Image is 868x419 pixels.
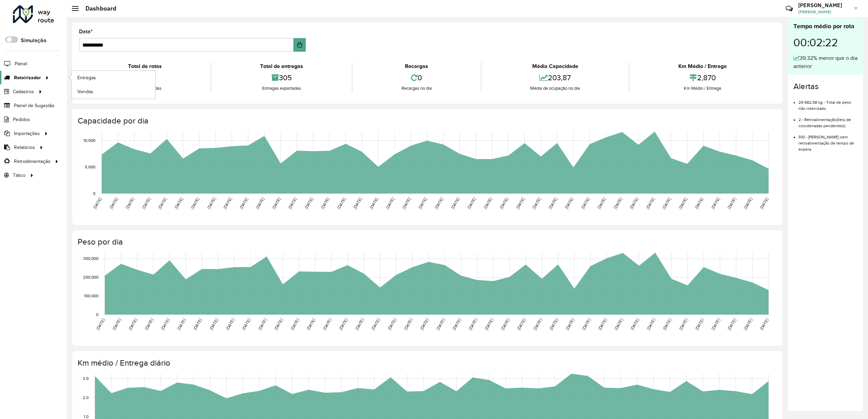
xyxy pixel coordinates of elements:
[798,2,849,9] h3: [PERSON_NAME]
[209,318,219,331] text: [DATE]
[678,197,688,210] text: [DATE]
[21,36,46,45] label: Simulação
[793,54,857,70] div: 39,32% menor que o dia anterior
[565,318,575,331] text: [DATE]
[484,318,494,331] text: [DATE]
[483,197,493,210] text: [DATE]
[84,414,89,419] text: 1.0
[14,158,50,165] span: Retroalimentação
[354,70,479,85] div: 0
[92,197,102,210] text: [DATE]
[157,197,167,210] text: [DATE]
[483,62,627,70] div: Média Capacidade
[128,318,138,331] text: [DATE]
[72,85,155,98] a: Vendas
[83,395,89,400] text: 2.0
[79,28,93,36] label: Data
[799,112,857,129] li: 2 - Retroalimentação(ões) de coordenadas pendente(s)
[533,318,542,331] text: [DATE]
[225,318,235,331] text: [DATE]
[694,197,704,210] text: [DATE]
[436,318,445,331] text: [DATE]
[613,197,623,210] text: [DATE]
[96,312,98,317] text: 0
[77,74,96,81] span: Entregas
[141,197,151,210] text: [DATE]
[793,82,857,91] h4: Alertas
[271,197,281,210] text: [DATE]
[597,318,607,331] text: [DATE]
[72,71,155,84] a: Entregas
[353,197,363,210] text: [DATE]
[483,70,627,85] div: 203,87
[387,318,397,331] text: [DATE]
[213,70,350,85] div: 305
[239,197,249,210] text: [DATE]
[294,38,306,52] button: Choose Date
[548,197,558,210] text: [DATE]
[95,318,105,331] text: [DATE]
[213,85,350,92] div: Entregas exportadas
[646,318,656,331] text: [DATE]
[287,197,297,210] text: [DATE]
[695,318,705,331] text: [DATE]
[84,294,98,298] text: 100,000
[759,318,769,331] text: [DATE]
[144,318,154,331] text: [DATE]
[500,318,510,331] text: [DATE]
[320,197,330,210] text: [DATE]
[452,318,461,331] text: [DATE]
[727,318,737,331] text: [DATE]
[83,376,89,381] text: 3.0
[78,116,776,126] h4: Capacidade por dia
[222,197,232,210] text: [DATE]
[81,62,209,70] div: Total de rotas
[193,318,203,331] text: [DATE]
[15,60,27,67] span: Painel
[597,197,606,210] text: [DATE]
[418,197,428,210] text: [DATE]
[799,129,857,152] li: 510 - [PERSON_NAME] sem retroalimentação de tempo de espera
[450,197,460,210] text: [DATE]
[759,197,769,210] text: [DATE]
[743,318,753,331] text: [DATE]
[176,318,186,331] text: [DATE]
[403,318,413,331] text: [DATE]
[385,197,395,210] text: [DATE]
[793,31,857,54] div: 00:02:22
[14,74,41,81] span: Roteirizador
[710,197,720,210] text: [DATE]
[580,197,590,210] text: [DATE]
[306,318,316,331] text: [DATE]
[273,318,283,331] text: [DATE]
[174,197,184,210] text: [DATE]
[336,197,346,210] text: [DATE]
[257,318,267,331] text: [DATE]
[213,62,350,70] div: Total de entregas
[93,191,95,196] text: 0
[564,197,574,210] text: [DATE]
[369,197,379,210] text: [DATE]
[83,256,98,261] text: 300,000
[322,318,332,331] text: [DATE]
[125,197,135,210] text: [DATE]
[468,318,478,331] text: [DATE]
[483,85,627,92] div: Média de ocupação no dia
[241,318,251,331] text: [DATE]
[109,197,119,210] text: [DATE]
[338,318,348,331] text: [DATE]
[419,318,429,331] text: [DATE]
[77,88,93,95] span: Vendas
[206,197,216,210] text: [DATE]
[78,358,776,368] h4: Km médio / Entrega diário
[79,5,116,12] h2: Dashboard
[14,144,35,151] span: Relatórios
[354,62,479,70] div: Recargas
[515,197,525,210] text: [DATE]
[467,197,476,210] text: [DATE]
[727,197,737,210] text: [DATE]
[549,318,559,331] text: [DATE]
[662,197,672,210] text: [DATE]
[354,85,479,92] div: Recargas no dia
[629,197,639,210] text: [DATE]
